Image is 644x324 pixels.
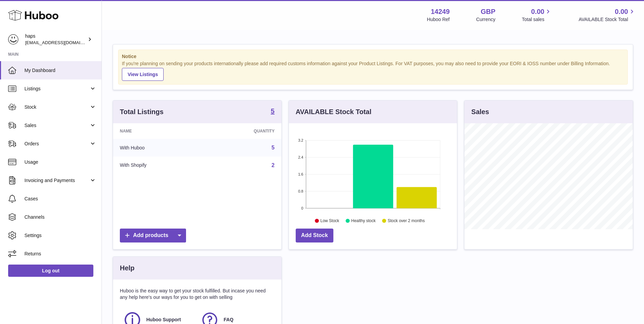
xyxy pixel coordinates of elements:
span: My Dashboard [24,67,96,74]
a: Add products [120,229,186,242]
text: Healthy stock [351,218,376,223]
span: Total sales [522,16,552,23]
th: Quantity [204,123,281,139]
text: 0 [301,206,303,210]
span: AVAILABLE Stock Total [578,16,636,23]
div: Huboo Ref [427,16,450,23]
text: 3.2 [298,138,303,142]
span: Stock [24,104,89,110]
a: Log out [8,265,93,277]
span: [EMAIL_ADDRESS][DOMAIN_NAME] [25,40,100,45]
text: 1.6 [298,172,303,176]
strong: Notice [122,53,624,60]
a: 5 [272,145,275,150]
span: Invoicing and Payments [24,177,89,184]
div: Currency [476,16,496,23]
h3: Sales [471,107,489,116]
th: Name [113,123,204,139]
span: FAQ [224,317,234,323]
span: 0.00 [531,7,545,16]
div: If you're planning on sending your products internationally please add required customs informati... [122,60,624,81]
span: Settings [24,232,96,239]
span: Channels [24,214,96,220]
span: Cases [24,196,96,202]
a: 0.00 AVAILABLE Stock Total [578,7,636,23]
span: Returns [24,251,96,257]
a: View Listings [122,68,164,81]
a: 2 [272,162,275,168]
text: 2.4 [298,155,303,159]
h3: Help [120,264,134,273]
strong: 5 [271,108,275,114]
h3: Total Listings [120,107,164,116]
a: 0.00 Total sales [522,7,552,23]
td: With Shopify [113,157,204,174]
strong: GBP [481,7,495,16]
a: 5 [271,108,275,116]
text: Low Stock [320,218,339,223]
div: haps [25,33,86,46]
span: Usage [24,159,96,165]
span: Sales [24,122,89,129]
span: Orders [24,141,89,147]
p: Huboo is the easy way to get your stock fulfilled. But incase you need any help here's our ways f... [120,288,275,301]
text: Stock over 2 months [388,218,425,223]
td: With Huboo [113,139,204,157]
img: internalAdmin-14249@internal.huboo.com [8,34,18,44]
span: Huboo Support [146,317,181,323]
strong: 14249 [431,7,450,16]
h3: AVAILABLE Stock Total [296,107,371,116]
a: Add Stock [296,229,333,242]
span: 0.00 [615,7,628,16]
span: Listings [24,86,89,92]
text: 0.8 [298,189,303,193]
